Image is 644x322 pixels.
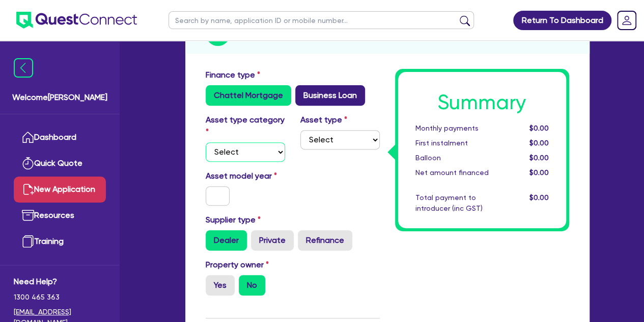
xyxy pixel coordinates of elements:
label: Asset model year [198,170,293,182]
label: Asset type [300,114,347,126]
img: icon-menu-close [14,58,33,78]
a: New Application [14,177,106,203]
label: Private [251,230,294,251]
img: quick-quote [22,157,34,169]
a: Quick Quote [14,151,106,177]
span: Welcome [PERSON_NAME] [12,91,107,104]
div: First instalment [408,138,507,148]
span: $0.00 [529,168,548,177]
span: 1300 465 363 [14,292,106,303]
div: Monthly payments [408,123,507,134]
div: Balloon [408,153,507,163]
label: Supplier type [206,214,261,226]
label: Dealer [206,230,247,251]
label: Chattel Mortgage [206,85,291,106]
div: Total payment to introducer (inc GST) [408,192,507,214]
input: Search by name, application ID or mobile number... [169,11,474,29]
div: Net amount financed [408,167,507,178]
img: quest-connect-logo-blue [16,12,137,29]
span: $0.00 [529,193,548,202]
h1: Summary [415,90,549,115]
label: Property owner [206,259,269,271]
span: $0.00 [529,154,548,162]
img: resources [22,209,34,221]
label: Refinance [298,230,352,251]
label: Business Loan [295,85,365,106]
label: Yes [206,275,235,295]
label: No [239,275,265,295]
span: Need Help? [14,276,106,288]
img: new-application [22,183,34,195]
label: Finance type [206,69,260,81]
span: $0.00 [529,139,548,147]
img: training [22,235,34,247]
a: Dashboard [14,125,106,151]
a: Training [14,229,106,255]
label: Asset type category [206,114,285,138]
a: Return To Dashboard [513,11,611,30]
a: Dropdown toggle [613,7,640,34]
a: Resources [14,203,106,229]
span: $0.00 [529,124,548,132]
